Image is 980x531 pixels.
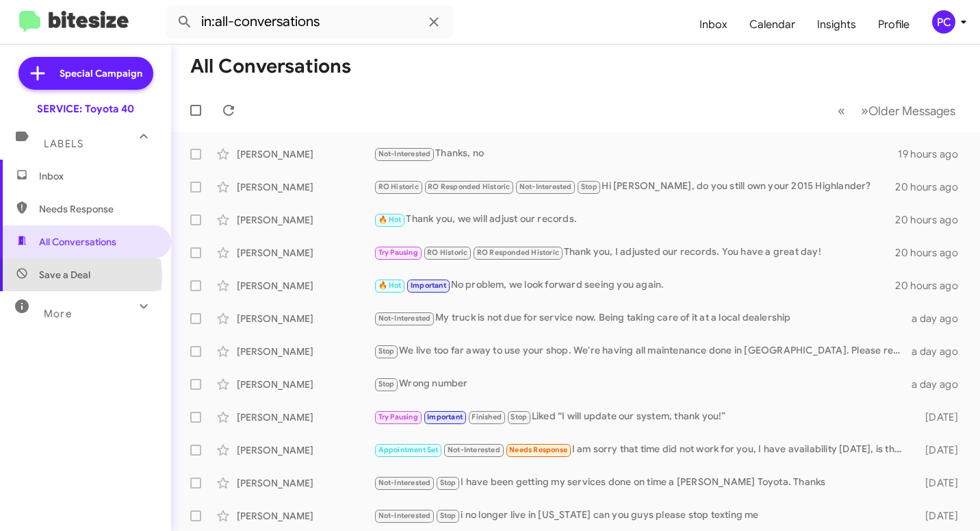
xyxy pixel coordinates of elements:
[378,248,418,257] span: Try Pausing
[237,476,374,490] div: [PERSON_NAME]
[378,380,395,388] span: Stop
[190,55,351,77] h1: All Conversations
[237,443,374,457] div: [PERSON_NAME]
[378,281,402,290] span: 🔥 Hot
[39,169,155,183] span: Inbox
[910,345,969,358] div: a day ago
[237,279,374,293] div: [PERSON_NAME]
[237,378,374,391] div: [PERSON_NAME]
[895,279,969,293] div: 20 hours ago
[44,138,83,150] span: Labels
[838,102,845,119] span: «
[932,10,955,34] div: PC
[39,268,90,282] span: Save a Deal
[378,412,418,421] span: Try Pausing
[374,376,910,392] div: Wrong number
[895,180,969,194] div: 20 hours ago
[868,103,955,119] span: Older Messages
[378,149,431,158] span: Not-Interested
[519,182,572,191] span: Not-Interested
[910,476,969,490] div: [DATE]
[374,277,895,293] div: No problem, we look forward seeing you again.
[374,442,910,458] div: I am sorry that time did not work for you, I have availability [DATE], is there a time you were l...
[910,378,969,391] div: a day ago
[237,213,374,227] div: [PERSON_NAME]
[509,445,567,454] span: Needs Response
[166,5,453,38] input: Search
[829,97,853,125] button: Previous
[374,508,910,523] div: i no longer live in [US_STATE] can you guys please stop texting me
[378,445,439,454] span: Appointment Set
[910,410,969,424] div: [DATE]
[374,245,895,260] div: Thank you, I adjusted our records. You have a great day!
[374,146,898,162] div: Thanks, no
[910,312,969,325] div: a day ago
[37,102,134,116] div: SERVICE: Toyota 40
[440,478,456,487] span: Stop
[427,248,467,257] span: RO Historic
[44,308,72,320] span: More
[39,202,155,216] span: Needs Response
[440,511,456,520] span: Stop
[378,347,395,356] span: Stop
[910,443,969,457] div: [DATE]
[910,509,969,523] div: [DATE]
[378,314,431,323] span: Not-Interested
[237,312,374,325] div: [PERSON_NAME]
[378,182,419,191] span: RO Historic
[374,212,895,227] div: Thank you, we will adjust our records.
[237,147,374,161] div: [PERSON_NAME]
[511,412,527,421] span: Stop
[18,57,153,90] a: Special Campaign
[237,345,374,358] div: [PERSON_NAME]
[237,180,374,194] div: [PERSON_NAME]
[237,509,374,523] div: [PERSON_NAME]
[237,410,374,424] div: [PERSON_NAME]
[378,511,431,520] span: Not-Interested
[374,310,910,326] div: My truck is not due for service now. Being taking care of it at a local dealership
[411,281,446,290] span: Important
[374,343,910,359] div: We live too far away to use your shop. We're having all maintenance done in [GEOGRAPHIC_DATA]. Pl...
[581,182,597,191] span: Stop
[853,97,964,125] button: Next
[60,66,142,80] span: Special Campaign
[867,5,920,45] a: Profile
[898,147,969,161] div: 19 hours ago
[688,5,738,45] a: Inbox
[237,246,374,260] div: [PERSON_NAME]
[378,478,431,487] span: Not-Interested
[861,102,868,119] span: »
[477,248,559,257] span: RO Responded Historic
[374,475,910,491] div: I have been getting my services done on time a [PERSON_NAME] Toyota. Thanks
[895,246,969,260] div: 20 hours ago
[39,235,116,249] span: All Conversations
[427,412,463,421] span: Important
[738,5,806,45] a: Calendar
[374,179,895,195] div: Hi [PERSON_NAME], do you still own your 2015 Highlander?
[448,445,500,454] span: Not-Interested
[472,412,502,421] span: Finished
[830,97,964,125] nav: Page navigation example
[806,5,867,45] a: Insights
[374,409,910,425] div: Liked “I will update our system, thank you!”
[895,213,969,227] div: 20 hours ago
[428,182,510,191] span: RO Responded Historic
[378,215,402,224] span: 🔥 Hot
[920,10,965,34] button: PC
